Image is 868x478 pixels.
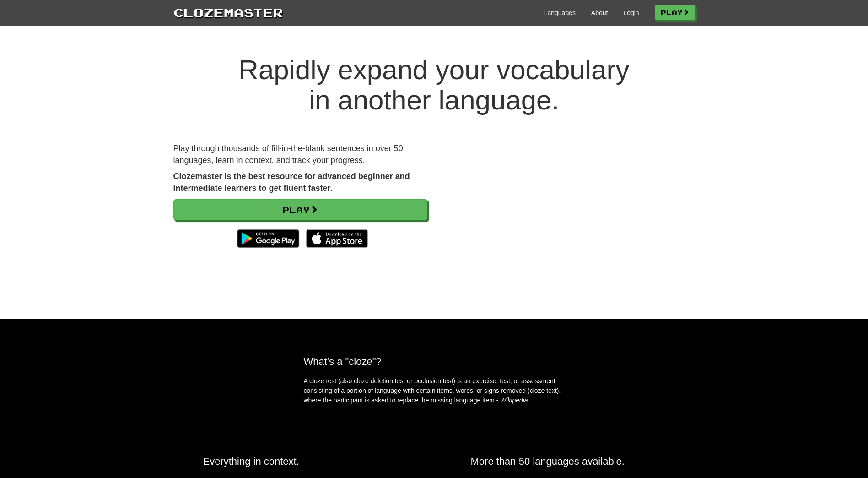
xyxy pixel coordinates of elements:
strong: Clozemaster is the best resource for advanced beginner and intermediate learners to get fluent fa... [173,172,410,193]
img: Download_on_the_App_Store_Badge_US-UK_135x40-25178aeef6eb6b83b96f5f2d004eda3bffbb37122de64afbaef7... [306,229,368,248]
em: - Wikipedia [496,397,528,404]
a: Login [623,8,639,17]
a: Languages [544,8,576,17]
img: Get it on Google Play [232,225,303,252]
a: Play [173,199,427,220]
h2: What's a "cloze"? [304,356,565,367]
p: A cloze test (also cloze deletion test or occlusion test) is an exercise, test, or assessment con... [304,376,565,405]
h2: Everything in context. [203,456,397,467]
h2: More than 50 languages available. [471,456,665,467]
a: Play [655,5,695,20]
a: About [591,8,608,17]
p: Play through thousands of fill-in-the-blank sentences in over 50 languages, learn in context, and... [173,143,427,166]
a: Clozemaster [173,4,283,21]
